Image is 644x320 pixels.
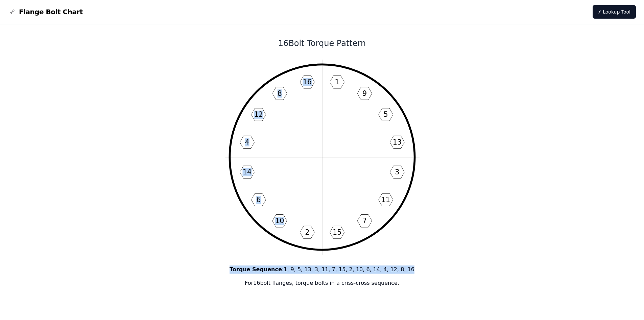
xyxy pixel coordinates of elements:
text: 6 [256,196,261,204]
h1: 16 Bolt Torque Pattern [141,38,504,49]
text: 5 [383,110,388,119]
text: 11 [381,196,390,204]
img: Flange Bolt Chart Logo [8,8,16,16]
text: 1 [335,78,339,86]
text: 15 [332,228,341,236]
text: 14 [242,168,251,176]
a: Flange Bolt Chart LogoFlange Bolt Chart [8,7,83,17]
text: 3 [395,168,399,176]
a: ⚡ Lookup Tool [593,5,636,19]
b: Torque Sequence [230,266,282,273]
text: 12 [254,110,263,119]
span: Flange Bolt Chart [19,7,83,17]
text: 9 [362,89,367,98]
text: 13 [392,138,401,146]
text: 4 [245,138,249,146]
p: : 1, 9, 5, 13, 3, 11, 7, 15, 2, 10, 6, 14, 4, 12, 8, 16 [141,265,504,274]
p: For 16 bolt flanges, torque bolts in a criss-cross sequence. [141,279,504,287]
text: 7 [362,217,367,225]
text: 8 [277,89,282,98]
text: 16 [303,78,311,86]
text: 10 [275,217,284,225]
text: 2 [305,228,309,236]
